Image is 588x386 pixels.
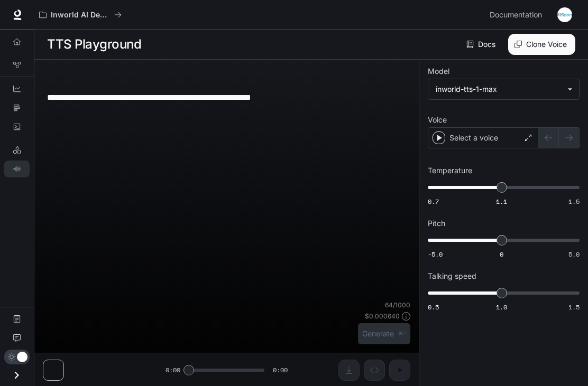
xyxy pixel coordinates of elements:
[4,142,30,158] a: LLM Playground
[449,133,498,143] p: Select a voice
[47,34,141,55] h1: TTS Playground
[500,250,503,259] span: 0
[365,312,400,321] p: $ 0.000640
[385,300,410,309] p: 64 / 1000
[428,250,443,259] span: -5.0
[428,68,449,75] p: Model
[428,272,476,280] p: Talking speed
[568,250,580,259] span: 5.0
[4,80,30,97] a: Dashboards
[4,329,30,346] a: Feedback
[485,4,550,25] a: Documentation
[464,34,500,55] a: Docs
[568,303,580,312] span: 1.5
[428,167,472,174] p: Temperature
[4,161,30,177] a: TTS Playground
[428,116,447,124] p: Voice
[4,57,30,73] a: Graph Registry
[496,303,507,312] span: 1.0
[34,4,126,25] button: All workspaces
[557,7,572,22] img: User avatar
[436,84,562,95] div: inworld-tts-1-max
[554,4,575,25] button: User avatar
[428,220,445,227] p: Pitch
[4,310,30,327] a: Documentation
[4,99,30,116] a: Traces
[4,118,30,135] a: Logs
[508,34,575,55] button: Clone Voice
[4,33,30,50] a: Overview
[17,351,27,362] span: Dark mode toggle
[428,197,439,206] span: 0.7
[5,364,29,386] button: Open drawer
[490,8,542,22] span: Documentation
[496,197,507,206] span: 1.1
[428,303,439,312] span: 0.5
[51,11,110,20] p: Inworld AI Demos
[428,79,579,99] div: inworld-tts-1-max
[568,197,580,206] span: 1.5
